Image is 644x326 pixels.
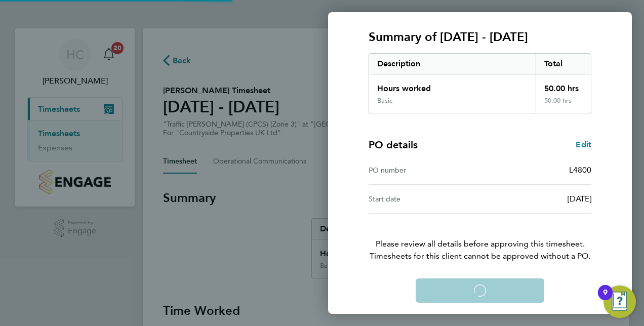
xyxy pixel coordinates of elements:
[536,54,591,74] div: Total
[377,97,392,105] div: Basic
[356,250,603,262] span: Timesheets for this client cannot be approved without a PO.
[369,138,418,152] h4: PO details
[569,165,591,175] span: L4800
[369,53,591,113] div: Summary of 29 Sep - 05 Oct 2025
[576,140,591,149] span: Edit
[536,97,591,113] div: 50.00 hrs
[369,54,536,74] div: Description
[369,74,536,97] div: Hours worked
[603,286,636,318] button: Open Resource Center, 9 new notifications
[536,74,591,97] div: 50.00 hrs
[603,293,608,306] div: 9
[356,214,603,262] p: Please review all details before approving this timesheet.
[369,29,591,45] h3: Summary of [DATE] - [DATE]
[369,193,480,205] div: Start date
[480,193,591,205] div: [DATE]
[576,139,591,151] a: Edit
[369,164,480,176] div: PO number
